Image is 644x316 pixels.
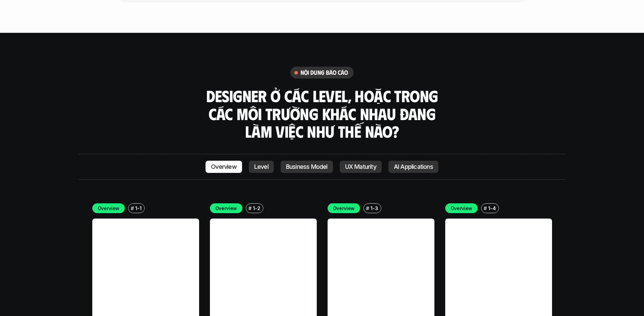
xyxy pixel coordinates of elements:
[333,205,355,212] p: Overview
[204,87,440,140] h3: Designer ở các level, hoặc trong các môi trường khác nhau đang làm việc như thế nào?
[254,163,268,170] p: Level
[451,205,473,212] p: Overview
[488,205,496,212] p: 1-4
[301,69,348,76] h6: nội dung báo cáo
[394,163,433,170] p: AI Applications
[98,205,120,212] p: Overview
[366,206,369,211] h6: #
[286,163,328,170] p: Business Model
[135,205,141,212] p: 1-1
[206,161,242,173] a: Overview
[281,161,333,173] a: Business Model
[131,206,134,211] h6: #
[345,163,376,170] p: UX Maturity
[249,161,274,173] a: Level
[215,205,237,212] p: Overview
[340,161,382,173] a: UX Maturity
[248,206,252,211] h6: #
[388,161,438,173] a: AI Applications
[484,206,487,211] h6: #
[253,205,260,212] p: 1-2
[371,205,378,212] p: 1-3
[211,163,237,170] p: Overview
